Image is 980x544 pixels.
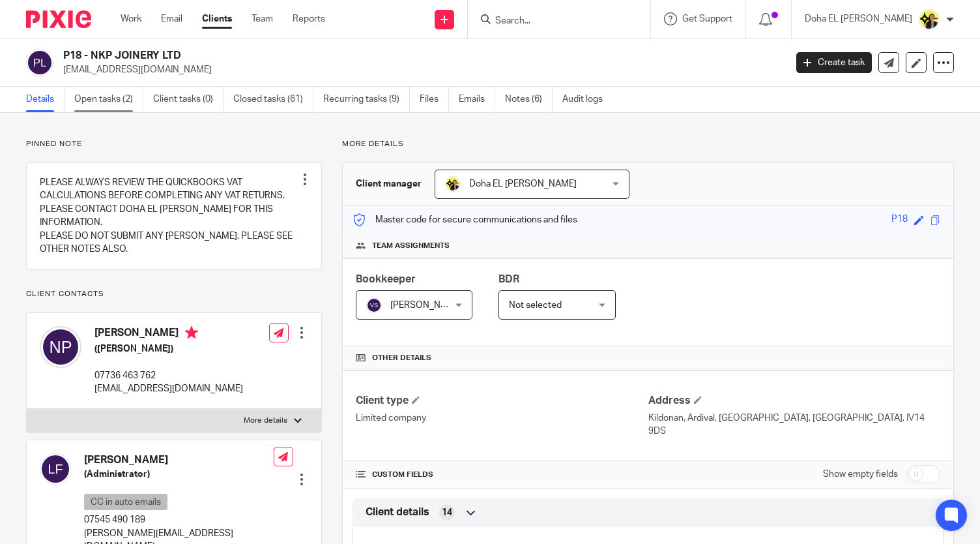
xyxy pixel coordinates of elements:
p: Kildonan, Ardival, [GEOGRAPHIC_DATA], [GEOGRAPHIC_DATA], IV14 9DS [648,412,940,438]
p: [EMAIL_ADDRESS][DOMAIN_NAME] [94,382,243,395]
i: Primary [185,326,198,339]
a: Work [121,12,141,25]
a: Audit logs [562,87,612,112]
p: More details [342,139,954,149]
a: Clients [202,12,232,25]
p: [EMAIL_ADDRESS][DOMAIN_NAME] [63,63,777,76]
a: Recurring tasks (9) [323,87,410,112]
img: Pixie [26,10,91,28]
span: Doha EL [PERSON_NAME] [469,179,577,189]
label: Show empty fields [823,468,898,481]
span: Team assignments [372,241,450,251]
h4: Client type [356,394,648,408]
a: Open tasks (2) [74,87,143,112]
h4: [PERSON_NAME] [94,326,243,342]
p: Doha EL [PERSON_NAME] [805,12,912,25]
a: Reports [293,12,325,25]
h5: (Administrator) [84,468,274,481]
h3: Client manager [356,177,422,190]
p: Client contacts [26,289,322,299]
span: [PERSON_NAME] [390,301,462,310]
a: Client tasks (0) [153,87,223,112]
a: Notes (6) [505,87,553,112]
a: Closed tasks (61) [233,87,313,112]
div: P18 [891,213,908,228]
h4: [PERSON_NAME] [84,453,274,467]
img: Doha-Starbridge.jpg [445,176,461,192]
p: 07545 490 189 [84,513,274,526]
img: Doha-Starbridge.jpg [919,9,940,30]
a: Emails [459,87,495,112]
span: Bookkeeper [356,274,416,284]
p: Master code for secure communications and files [353,213,577,226]
span: Other details [372,353,431,363]
a: Create task [796,52,872,73]
input: Search [494,16,611,27]
span: 14 [442,506,452,519]
h5: ([PERSON_NAME]) [94,342,243,355]
a: Team [252,12,273,25]
img: svg%3E [40,326,81,368]
p: More details [244,416,287,426]
a: Files [420,87,449,112]
h4: Address [648,394,940,408]
span: Get Support [682,14,732,23]
h4: CUSTOM FIELDS [356,470,648,480]
p: 07736 463 762 [94,369,243,382]
span: Client details [366,506,429,519]
img: svg%3E [366,297,382,313]
span: Not selected [509,301,562,310]
span: BDR [498,274,519,284]
p: Pinned note [26,139,322,149]
p: CC in auto emails [84,494,167,510]
a: Details [26,87,65,112]
h2: P18 - NKP JOINERY LTD [63,49,634,63]
a: Email [161,12,182,25]
p: Limited company [356,412,648,425]
img: svg%3E [40,453,71,485]
img: svg%3E [26,49,53,76]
